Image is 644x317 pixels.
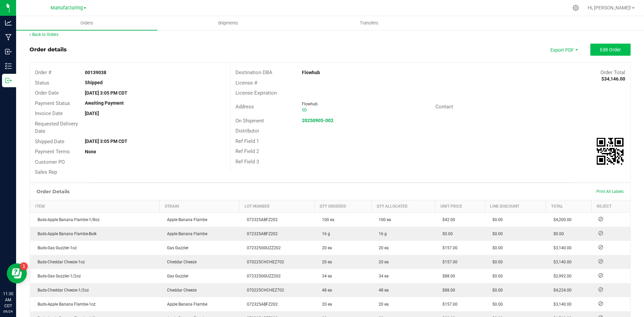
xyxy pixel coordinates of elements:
[35,69,51,75] span: Order #
[597,138,624,165] qrcode: 00139038
[85,111,99,116] strong: [DATE]
[319,260,332,264] span: 20 ea
[34,274,81,278] span: Buds-Gas Guzzler-1/2oz
[588,5,631,10] span: Hi, [PERSON_NAME]!
[5,19,12,26] inline-svg: Analytics
[550,260,572,264] span: $3,140.00
[319,217,334,222] span: 100 ea
[244,217,278,222] span: 072325ABFZ202
[489,288,503,293] span: $0.00
[35,100,70,106] span: Payment Status
[489,274,503,278] span: $0.00
[596,245,606,249] span: Reject Inventory
[5,63,12,69] inline-svg: Inventory
[34,260,85,264] span: Buds-Cheddar Cheeze-1oz
[489,260,503,264] span: $0.00
[375,288,389,293] span: 48 ea
[435,104,453,110] span: Contact
[489,217,503,222] span: $0.00
[375,260,389,264] span: 20 ea
[375,217,391,222] span: 100 ea
[71,20,102,26] span: Orders
[319,246,332,250] span: 20 ea
[30,200,160,212] th: Item
[319,274,332,278] span: 34 ea
[485,200,546,212] th: Line Discount
[35,159,65,165] span: Customer PO
[439,302,458,307] span: $157.00
[550,302,572,307] span: $3,140.00
[596,231,606,235] span: Reject Inventory
[596,302,606,306] span: Reject Inventory
[439,231,453,236] span: $0.00
[85,90,127,96] strong: [DATE] 3:05 PM CDT
[302,118,333,123] a: 20250905-002
[600,69,625,75] span: Order Total
[235,118,264,124] span: On Shipment
[375,302,389,307] span: 20 ea
[85,139,127,144] strong: [DATE] 3:05 PM CDT
[164,217,207,222] span: Apple Banana Flambe
[597,138,624,165] img: Scan me!
[315,200,372,212] th: Qty Ordered
[596,189,624,194] span: Print All Labels
[596,217,606,221] span: Reject Inventory
[235,90,277,96] span: License Expiration
[601,76,625,82] strong: $34,146.00
[20,262,28,270] iframe: Resource center unread badge
[439,260,458,264] span: $157.00
[550,246,572,250] span: $3,140.00
[235,128,259,134] span: Distributor
[35,80,49,86] span: Status
[34,246,77,250] span: Buds-Gas Guzzler-1oz
[3,309,13,314] p: 09/24
[543,44,584,56] span: Export PDF
[85,149,96,154] strong: None
[34,217,100,222] span: Buds-Apple Banana Flambe-1/8oz
[35,149,70,155] span: Payment Terms
[489,246,503,250] span: $0.00
[439,217,455,222] span: $42.00
[302,70,320,75] strong: Flowhub
[35,139,64,145] span: Shipped Date
[5,48,12,55] inline-svg: Inbound
[244,302,278,307] span: 072325ABFZ202
[244,246,281,250] span: 072325GGUZZ202
[375,274,389,278] span: 34 ea
[157,16,299,30] a: Shipments
[164,231,207,236] span: Apple Banana Flambe
[235,69,272,75] span: Destination DBA
[164,260,197,264] span: Cheddar Cheeze
[30,46,67,54] div: Order details
[244,288,284,293] span: 070225CHCHEZ702
[302,108,307,112] span: SD
[302,102,318,106] span: Flowhub
[550,231,564,236] span: $0.00
[435,200,485,212] th: Unit Price
[235,80,257,86] span: License #
[439,288,455,293] span: $88.00
[51,5,83,11] span: Manufacturing
[550,217,572,222] span: $4,200.00
[7,263,27,283] iframe: Resource center
[35,169,57,175] span: Sales Rep
[319,302,332,307] span: 20 ea
[572,5,580,11] div: Manage settings
[596,287,606,292] span: Reject Inventory
[235,104,254,110] span: Address
[550,274,572,278] span: $2,992.00
[590,44,631,56] button: Edit Order
[244,231,278,236] span: 072325ABFZ202
[239,200,315,212] th: Lot Number
[30,32,58,37] a: Back to Orders
[35,110,63,116] span: Invoice Date
[546,200,592,212] th: Total
[299,16,440,30] a: Transfers
[34,302,96,307] span: Buds-Apple Banana Flambe-1oz
[34,231,97,236] span: Buds-Apple Banana Flambe-Bulk
[164,274,189,278] span: Gas Guzzler
[319,288,332,293] span: 48 ea
[164,246,189,250] span: Gas Guzzler
[489,231,503,236] span: $0.00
